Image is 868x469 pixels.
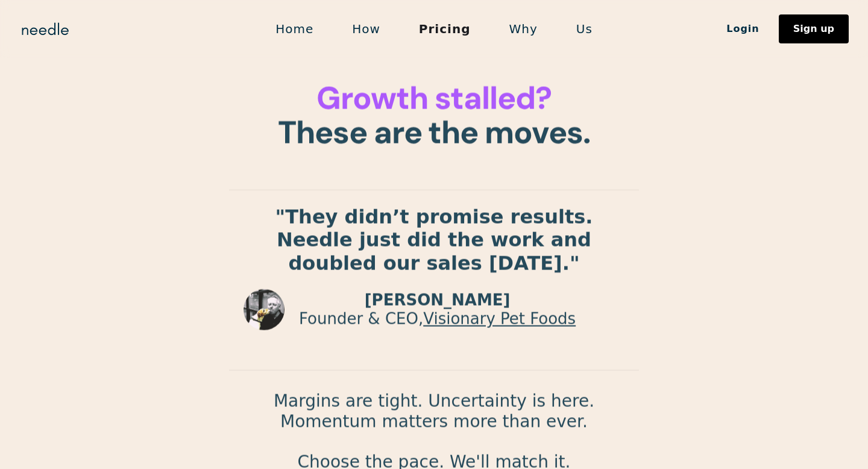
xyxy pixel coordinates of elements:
[400,16,490,42] a: Pricing
[779,14,849,43] a: Sign up
[707,19,779,39] a: Login
[316,78,551,119] span: Growth stalled?
[793,24,834,34] div: Sign up
[299,291,576,310] p: [PERSON_NAME]
[256,16,333,42] a: Home
[490,16,557,42] a: Why
[229,81,639,150] h1: These are the moves.
[275,206,593,275] strong: "They didn’t promise results. Needle just did the work and doubled our sales [DATE]."
[557,16,612,42] a: Us
[423,310,576,328] a: Visionary Pet Foods
[333,16,400,42] a: How
[299,310,576,329] p: Founder & CEO,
